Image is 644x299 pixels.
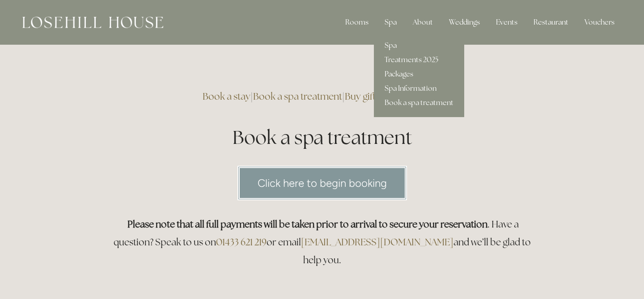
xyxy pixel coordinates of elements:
div: Spa [377,13,404,31]
a: Book a spa treatment [253,90,342,102]
div: About [406,13,440,31]
strong: Please note that all full payments will be taken prior to arrival to secure your reservation [127,218,487,230]
a: Click here to begin booking [237,166,407,200]
img: Losehill House [22,17,163,28]
div: Rooms [338,13,376,31]
a: Vouchers [577,13,622,31]
a: Buy gifts & experiences [345,90,442,102]
h1: Book a spa treatment [108,124,536,151]
a: Book a stay [203,90,250,102]
a: Treatments 2025 [374,53,464,67]
div: Restaurant [526,13,576,31]
a: [EMAIL_ADDRESS][DOMAIN_NAME] [301,236,453,248]
a: Packages [374,67,464,81]
h3: | | [108,88,536,105]
a: 01433 621 219 [216,236,267,248]
a: Spa Information [374,81,464,96]
h3: . Have a question? Speak to us on or email and we’ll be glad to help you. [108,215,536,269]
a: Spa [374,38,464,53]
div: Weddings [442,13,487,31]
div: Events [489,13,525,31]
a: Book a spa treatment [374,96,464,110]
